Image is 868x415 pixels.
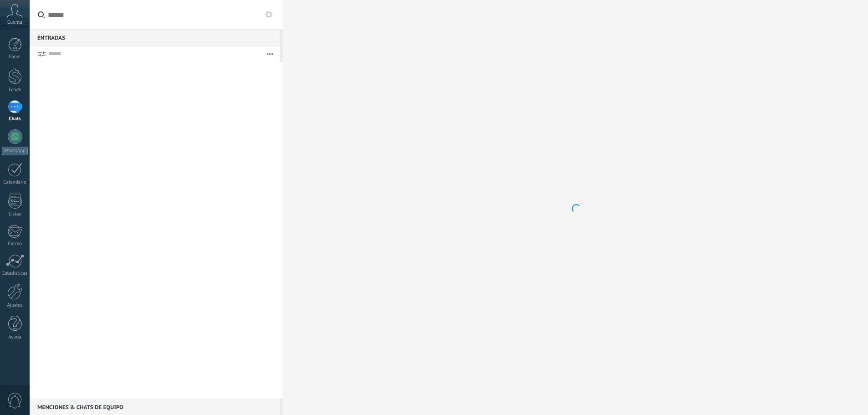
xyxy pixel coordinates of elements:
div: Entradas [30,29,280,46]
div: Correo [2,241,28,247]
div: Panel [2,54,28,60]
div: Listas [2,211,28,217]
div: Ayuda [2,334,28,340]
div: Menciones & Chats de equipo [30,399,280,415]
button: Más [260,46,280,62]
div: Leads [2,87,28,93]
div: Estadísticas [2,271,28,277]
div: Ajustes [2,302,28,308]
div: Calendario [2,179,28,185]
div: Chats [2,116,28,122]
div: WhatsApp [2,147,28,155]
span: Cuenta [7,20,22,26]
